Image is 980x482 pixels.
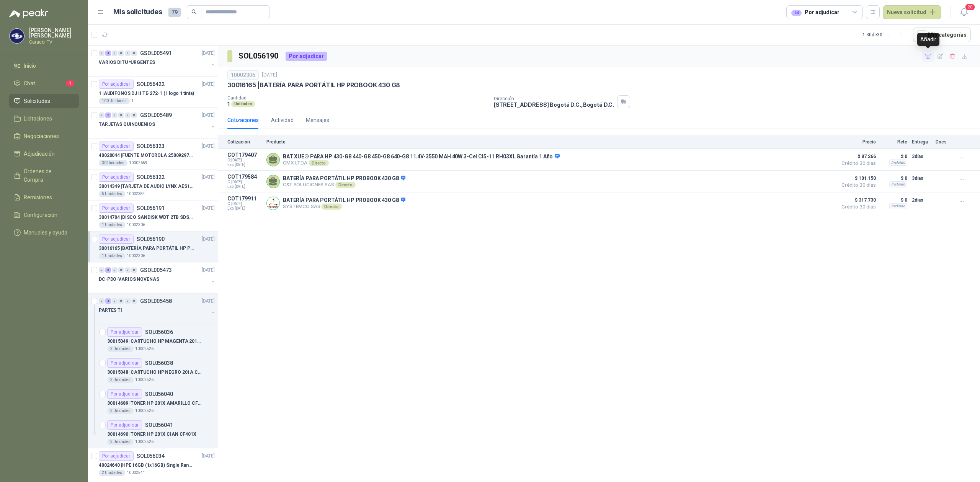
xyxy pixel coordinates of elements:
span: Crédito 30 días [838,183,876,187]
p: 10002526 [135,408,154,414]
p: VARIOS DITU *URGENTES [99,59,155,66]
button: Mís categorías [913,28,971,42]
p: SOL056323 [137,143,165,149]
p: 30016165 | BATERÍA PARA PORTÁTIL HP PROBOOK 430 G8 [227,81,400,89]
span: Crédito 30 días [838,205,876,209]
p: GSOL005458 [140,298,172,304]
img: Company Logo [10,29,24,43]
p: BAT XUE® PARA HP 430-G8 440-G8 450-G8 640-G8 11.4V-3550 MAH 40W 3-Cel CI5-11 RH03XL Garantía 1 Año [283,153,560,160]
a: Por adjudicarSOL056191[DATE] 30014704 |DISCO SANDISK WDT 2TB SDSSDE61-2T00-G25 BATERÍA PARA PORTÁ... [88,200,218,231]
p: COT179911 [227,195,262,202]
a: Por adjudicarSOL05603830015048 |CARTUCHO HP NEGRO 201A CF400X3 Unidades10002526 [88,355,218,386]
p: 3 días [912,174,931,183]
span: Configuración [24,211,57,219]
div: 0 [125,112,131,118]
p: 10002526 [135,377,154,383]
span: Chat [24,79,35,88]
p: 30014689 | TONER HP 201X AMARILLO CF402X [107,400,203,407]
div: 3 Unidades [107,439,134,445]
button: Nueva solicitud [883,5,941,19]
div: 2 [105,112,111,118]
p: 30014690 | TONER HP 201X CIAN CF401X [107,431,196,438]
span: C: [DATE] [227,180,262,184]
a: Por adjudicarSOL05603630015049 |CARTUCHO HP MAGENTA 201A CF403X3 Unidades10002526 [88,324,218,355]
p: SOL056322 [137,174,165,180]
div: 5 Unidades [99,191,125,197]
div: Por adjudicar [99,204,134,213]
div: Por adjudicar [99,80,134,89]
span: $ 87.266 [838,152,876,161]
p: [DATE] [202,50,215,57]
div: 0 [125,267,131,273]
p: 2 días [912,195,931,205]
h1: Mis solicitudes [113,7,162,18]
span: search [191,9,197,15]
p: 30014349 | TARJETA DE AUDIO LYNX AES16E AES/EBU PCI [99,183,194,190]
span: Remisiones [24,193,52,202]
div: 0 [125,50,131,56]
div: Unidades [231,101,255,107]
a: Por adjudicarSOL05604130014690 |TONER HP 201X CIAN CF401X3 Unidades10002526 [88,417,218,448]
a: 0 2 0 0 0 0 GSOL005489[DATE] TARJETAS QUINQUENIOS [99,111,216,135]
a: Licitaciones [9,111,79,126]
div: Añadir [917,33,939,46]
span: Solicitudes [24,97,50,105]
p: 30015049 | CARTUCHO HP MAGENTA 201A CF403X [107,338,203,345]
div: 0 [118,112,124,118]
a: Por adjudicarSOL056190[DATE] 30016165 |BATERÍA PARA PORTÁTIL HP PROBOOK 430 G81 Unidades10002306 [88,231,218,262]
span: C: [DATE] [227,202,262,206]
img: Company Logo [267,197,279,210]
img: Logo peakr [9,9,48,18]
p: $ 0 [880,152,907,161]
div: Por adjudicar [107,420,142,430]
div: 0 [125,298,131,304]
p: BATERÍA PARA PORTÁTIL HP PROBOOK 430 G8 [283,175,405,182]
p: [DATE] [202,81,215,88]
p: C&T SOLUCIONES SAS [283,182,405,188]
div: 30 Unidades [99,160,127,166]
p: SOL056034 [137,453,165,459]
p: COT179584 [227,174,262,180]
div: 0 [112,50,118,56]
div: Incluido [889,160,907,166]
a: Inicio [9,59,79,73]
p: SOL056191 [137,205,165,211]
p: 3 días [912,152,931,161]
div: 0 [99,298,105,304]
div: 0 [112,267,118,273]
p: PARTES TI [99,307,122,314]
p: 30014704 | DISCO SANDISK WDT 2TB SDSSDE61-2T00-G25 BATERÍA PARA PORTÁTIL HP PROBOOK 430 G8 [99,214,194,221]
div: Incluido [889,203,907,209]
div: Por adjudicar [286,52,327,61]
p: BATERÍA PARA PORTÁTIL HP PROBOOK 430 G8 [283,197,405,204]
p: $ 0 [880,174,907,183]
p: GSOL005491 [140,50,172,56]
a: Chat1 [9,76,79,91]
div: 0 [131,267,137,273]
p: [DATE] [202,112,215,119]
p: SOL056038 [145,360,173,366]
div: 1 Unidades [99,222,125,228]
div: 0 [131,298,137,304]
p: SOL056190 [137,236,165,242]
span: Adjudicación [24,150,55,158]
div: 0 [99,267,105,273]
p: Caracol TV [29,40,79,44]
p: [DATE] [202,267,215,274]
p: TARJETAS QUINQUENIOS [99,121,155,128]
a: Por adjudicarSOL056323[DATE] 40020044 |FUENTE MOTOROLA 25009297001 PARA EP45030 Unidades10002659 [88,138,218,169]
div: 3 Unidades [107,346,134,352]
div: 4 [105,298,111,304]
p: SYSTEMCO SAS [283,204,405,210]
a: Por adjudicarSOL05604030014689 |TONER HP 201X AMARILLO CF402X3 Unidades10002526 [88,386,218,417]
div: 3 Unidades [107,377,134,383]
div: Por adjudicar [99,173,134,182]
span: Manuales y ayuda [24,228,67,237]
div: Por adjudicar [107,327,142,337]
span: 20 [965,3,975,11]
p: Docs [936,139,951,145]
div: 3 Unidades [107,408,134,414]
p: 30015048 | CARTUCHO HP NEGRO 201A CF400X [107,369,203,376]
p: [DATE] [202,174,215,181]
p: 1 [227,101,230,107]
